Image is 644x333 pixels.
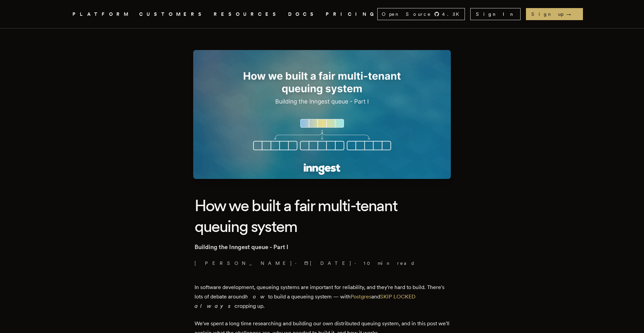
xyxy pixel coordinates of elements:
a: Sign up [526,8,583,20]
span: 10 min read [364,260,415,267]
em: always [195,303,234,309]
img: Featured image for How we built a fair multi-tenant queuing system blog post [193,50,451,179]
span: 4.3 K [442,11,463,17]
a: Sign In [470,8,521,20]
a: PRICING [326,10,377,18]
em: how [245,293,268,300]
span: Open Source [382,11,431,17]
p: Building the Inngest queue - Part I [195,242,449,252]
p: In software development, queueing systems are important for reliability, and they're hard to buil... [195,283,449,311]
a: DOCS [288,10,318,18]
span: → [566,11,578,17]
button: RESOURCES [214,10,280,18]
span: [DATE] [304,260,352,267]
a: SKIP LOCKED [380,293,416,300]
a: CUSTOMERS [139,10,206,18]
a: Postgres [351,293,371,300]
p: · · [195,260,449,267]
a: [PERSON_NAME] [195,260,292,267]
button: PLATFORM [72,10,131,18]
h1: How we built a fair multi-tenant queuing system [195,195,449,237]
